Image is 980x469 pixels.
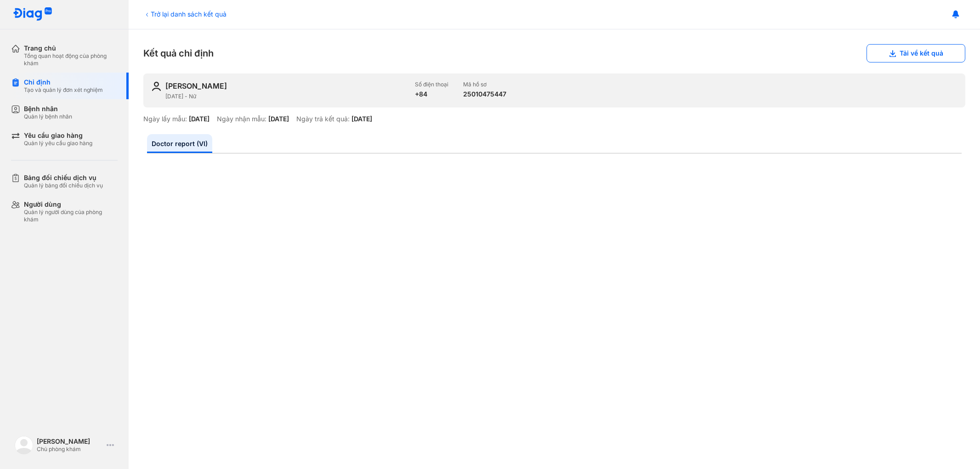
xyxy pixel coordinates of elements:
div: Ngày nhận mẫu: [217,115,266,123]
div: [DATE] [189,115,210,123]
div: Ngày trả kết quả: [296,115,350,123]
div: [PERSON_NAME] [165,81,227,91]
div: Trở lại danh sách kết quả [143,9,227,19]
div: 25010475447 [463,90,506,98]
div: Kết quả chỉ định [143,44,965,62]
div: Quản lý bệnh nhân [24,113,72,120]
div: Bảng đối chiếu dịch vụ [24,174,103,182]
div: Mã hồ sơ [463,81,506,88]
div: Người dùng [24,200,118,209]
div: Quản lý bảng đối chiếu dịch vụ [24,182,103,189]
div: Bệnh nhân [24,105,72,113]
div: Chỉ định [24,78,103,86]
img: logo [15,436,33,454]
div: Quản lý người dùng của phòng khám [24,209,118,223]
div: Trang chủ [24,44,118,52]
div: Chủ phòng khám [37,446,103,453]
button: Tải về kết quả [867,44,965,62]
div: [DATE] - Nữ [165,93,408,100]
div: Ngày lấy mẫu: [143,115,187,123]
div: [DATE] [268,115,289,123]
a: Doctor report (VI) [147,134,212,153]
div: Tạo và quản lý đơn xét nghiệm [24,86,103,94]
img: user-icon [151,81,162,92]
div: Quản lý yêu cầu giao hàng [24,140,92,147]
div: Yêu cầu giao hàng [24,131,92,140]
div: +84 [415,90,448,98]
div: Tổng quan hoạt động của phòng khám [24,52,118,67]
div: [PERSON_NAME] [37,437,103,446]
div: [DATE] [351,115,372,123]
img: logo [13,7,52,22]
div: Số điện thoại [415,81,448,88]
